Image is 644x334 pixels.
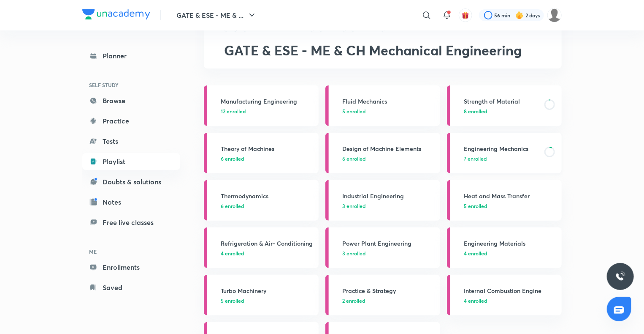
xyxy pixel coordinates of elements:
a: Browse [82,92,180,109]
h3: Heat and Mass Transfer [464,192,557,200]
h3: Engineering Materials [464,239,557,248]
a: Heat and Mass Transfer5 enrolled [447,180,562,221]
a: Power Plant Engineering3 enrolled [325,227,440,268]
a: Turbo Machinery5 enrolled [204,275,319,315]
img: ttu [615,271,625,282]
a: Refrigeration & Air- Conditioning4 enrolled [204,227,319,268]
a: Planner [82,47,180,64]
a: Fluid Mechanics5 enrolled [325,85,440,126]
span: 4 enrolled [464,297,487,304]
h3: Thermodynamics [221,192,314,200]
h3: Industrial Engineering [342,192,435,200]
span: 3 enrolled [342,249,365,257]
h3: Turbo Machinery [221,286,314,295]
a: Practice [82,112,180,129]
img: Company Logo [82,9,150,19]
h3: Practice & Strategy [342,286,435,295]
h3: Theory of Machines [221,144,314,153]
a: Theory of Machines6 enrolled [204,133,319,173]
span: 5 enrolled [464,202,487,210]
a: Practice & Strategy2 enrolled [325,275,440,315]
a: Tests [82,133,180,150]
a: Engineering Materials4 enrolled [447,227,562,268]
h3: Refrigeration & Air- Conditioning [221,239,314,248]
a: Free live classes [82,214,180,231]
a: Company Logo [82,9,150,22]
span: 12 enrolled [221,107,246,115]
h3: Engineering Mechanics [464,144,539,153]
h6: ME [82,244,180,259]
span: 5 enrolled [342,107,365,115]
button: avatar [459,8,472,22]
a: Notes [82,194,180,211]
span: 3 enrolled [342,202,365,210]
span: 6 enrolled [221,155,244,162]
h3: Strength of Material [464,97,539,106]
a: Manufacturing Engineering12 enrolled [204,85,319,126]
h3: Manufacturing Engineering [221,97,314,106]
a: Design of Machine Elements6 enrolled [325,133,440,173]
img: Prashant Kumar [547,8,562,22]
span: 4 enrolled [464,249,487,257]
span: 5 enrolled [221,297,244,304]
h3: Internal Combustion Engine [464,286,557,295]
a: Engineering Mechanics7 enrolled [447,133,562,173]
span: 4 enrolled [221,249,244,257]
span: 6 enrolled [221,202,244,210]
a: Strength of Material8 enrolled [447,85,562,126]
span: 8 enrolled [464,107,487,115]
h3: Fluid Mechanics [342,97,435,106]
button: GATE & ESE - ME & ... [171,7,262,24]
a: Doubts & solutions [82,173,180,190]
img: streak [515,11,524,19]
h3: Design of Machine Elements [342,144,435,153]
span: 2 enrolled [342,297,365,304]
a: Playlist [82,153,180,170]
span: 6 enrolled [342,155,365,162]
img: avatar [462,11,469,19]
a: Thermodynamics6 enrolled [204,180,319,221]
a: Enrollments [82,259,180,276]
h6: SELF STUDY [82,78,180,92]
span: 7 enrolled [464,155,487,162]
span: GATE & ESE - ME & CH Mechanical Engineering [224,41,522,59]
a: Industrial Engineering3 enrolled [325,180,440,221]
h3: Power Plant Engineering [342,239,435,248]
a: Saved [82,279,180,296]
a: Internal Combustion Engine4 enrolled [447,275,562,315]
